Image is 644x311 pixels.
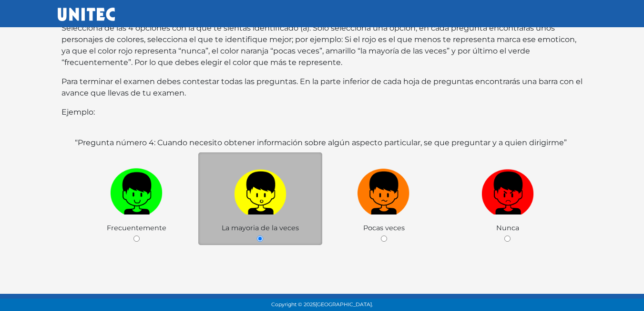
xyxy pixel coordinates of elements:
p: Para terminar el examen debes contestar todas las preguntas. En la parte inferior de cada hoja de... [61,76,583,99]
p: Ejemplo: [61,107,583,118]
span: [GEOGRAPHIC_DATA]. [316,301,373,308]
span: La mayoria de la veces [222,224,299,232]
img: n1.png [358,165,410,215]
span: Nunca [496,224,519,232]
span: Pocas veces [363,224,405,232]
span: Frecuentemente [107,224,166,232]
p: Selecciona de las 4 opciones con la que te sientas identificado (a). Sólo selecciona una opción, ... [61,22,583,68]
img: v1.png [110,165,163,215]
img: a1.png [234,165,286,215]
label: “Pregunta número 4: Cuando necesito obtener información sobre algún aspecto particular, se que pr... [75,137,567,149]
img: UNITEC [58,8,115,21]
img: r1.png [481,165,534,215]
